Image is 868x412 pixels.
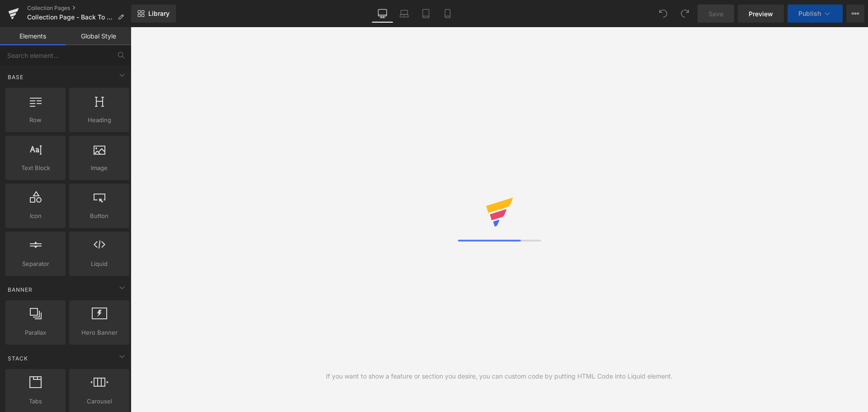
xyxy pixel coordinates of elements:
span: Parallax [8,328,63,337]
span: Separator [8,259,63,269]
span: Image [72,163,127,173]
span: Preview [749,9,773,19]
span: Carousel [72,397,127,406]
span: Icon [8,211,63,221]
button: More [846,5,864,23]
span: Liquid [72,259,127,269]
a: Global Style [66,27,131,45]
a: Mobile [437,5,458,23]
a: Collection Pages [27,5,131,12]
a: New Library [131,5,176,23]
span: Save [708,9,723,19]
span: Publish [798,10,821,17]
div: If you want to show a feature or section you desire, you can custom code by putting HTML Code int... [326,371,673,381]
span: Stack [7,354,29,363]
span: Library [148,9,170,18]
span: Tabs [8,397,63,406]
span: Base [7,73,24,81]
a: Desktop [372,5,393,23]
span: Button [72,211,127,221]
span: Text Block [8,163,63,173]
a: Laptop [393,5,415,23]
span: Heading [72,115,127,125]
button: Undo [654,5,672,23]
span: Collection Page - Back To School [27,14,114,21]
span: Row [8,115,63,125]
button: Publish [788,5,843,23]
span: Banner [7,285,33,294]
button: Redo [676,5,694,23]
a: Tablet [415,5,437,23]
span: Hero Banner [72,328,127,337]
a: Preview [738,5,784,23]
